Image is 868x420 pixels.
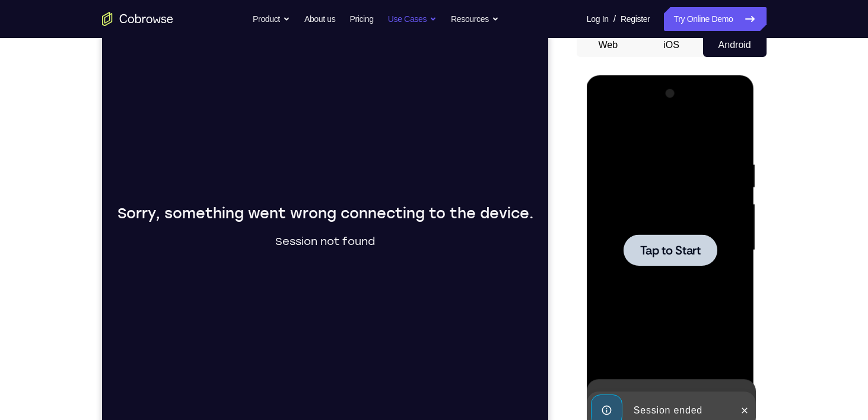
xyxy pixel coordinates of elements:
[451,7,499,31] button: Resources
[703,33,767,57] button: Android
[621,7,650,31] a: Register
[640,33,703,57] button: iOS
[664,7,766,31] a: Try Online Demo
[613,12,616,26] span: /
[587,7,609,31] a: Log In
[349,7,373,31] a: Pricing
[102,12,173,26] a: Go to the home page
[37,159,131,190] button: Tap to Start
[253,7,290,31] button: Product
[53,169,114,181] span: Tap to Start
[577,33,640,57] button: Web
[42,323,146,347] div: Session ended
[304,7,335,31] a: About us
[388,7,437,31] button: Use Cases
